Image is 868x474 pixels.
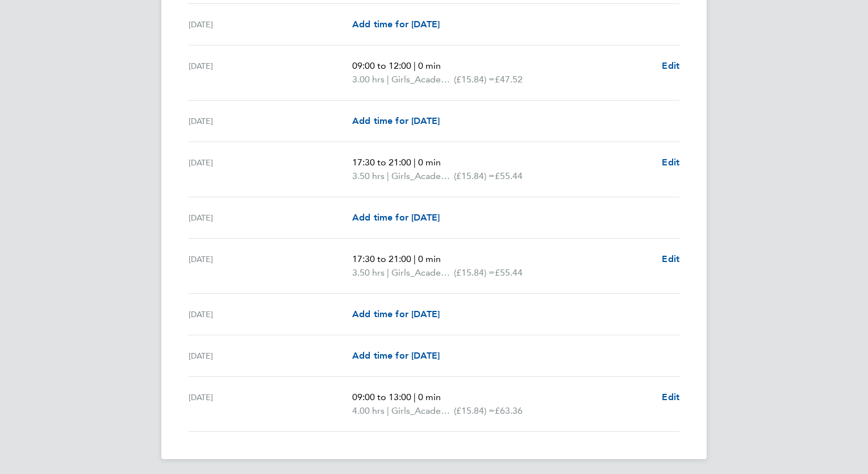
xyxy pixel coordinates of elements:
[418,392,441,402] span: 0 min
[662,392,679,402] span: Edit
[662,157,679,168] span: Edit
[391,404,454,418] span: Girls_Academy_Coach
[414,60,416,71] span: |
[352,309,440,319] span: Add time for [DATE]
[352,307,440,321] a: Add time for [DATE]
[352,267,385,278] span: 3.50 hrs
[387,405,389,416] span: |
[352,253,411,264] span: 17:30 to 21:00
[495,171,523,181] span: £55.44
[189,59,352,86] div: [DATE]
[352,171,385,181] span: 3.50 hrs
[391,169,454,183] span: Girls_Academy_Coach
[352,392,411,402] span: 09:00 to 13:00
[495,405,523,416] span: £63.36
[352,18,440,31] a: Add time for [DATE]
[391,266,454,280] span: Girls_Academy_Coach
[418,157,441,168] span: 0 min
[189,390,352,418] div: [DATE]
[352,115,440,126] span: Add time for [DATE]
[662,59,679,73] a: Edit
[189,307,352,321] div: [DATE]
[662,60,679,71] span: Edit
[414,157,416,168] span: |
[414,392,416,402] span: |
[189,156,352,183] div: [DATE]
[454,405,495,416] span: (£15.84) =
[189,252,352,280] div: [DATE]
[454,171,495,181] span: (£15.84) =
[414,253,416,264] span: |
[352,349,440,363] a: Add time for [DATE]
[454,267,495,278] span: (£15.84) =
[454,74,495,85] span: (£15.84) =
[495,267,523,278] span: £55.44
[352,211,440,224] a: Add time for [DATE]
[391,73,454,86] span: Girls_Academy_Coach
[418,60,441,71] span: 0 min
[662,253,679,264] span: Edit
[387,74,389,85] span: |
[418,253,441,264] span: 0 min
[352,212,440,223] span: Add time for [DATE]
[352,114,440,128] a: Add time for [DATE]
[189,114,352,128] div: [DATE]
[662,390,679,404] a: Edit
[352,60,411,71] span: 09:00 to 12:00
[352,405,385,416] span: 4.00 hrs
[662,252,679,266] a: Edit
[495,74,523,85] span: £47.52
[189,349,352,363] div: [DATE]
[352,74,385,85] span: 3.00 hrs
[189,18,352,31] div: [DATE]
[352,19,440,30] span: Add time for [DATE]
[352,350,440,361] span: Add time for [DATE]
[189,211,352,224] div: [DATE]
[662,156,679,169] a: Edit
[352,157,411,168] span: 17:30 to 21:00
[387,267,389,278] span: |
[387,171,389,181] span: |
